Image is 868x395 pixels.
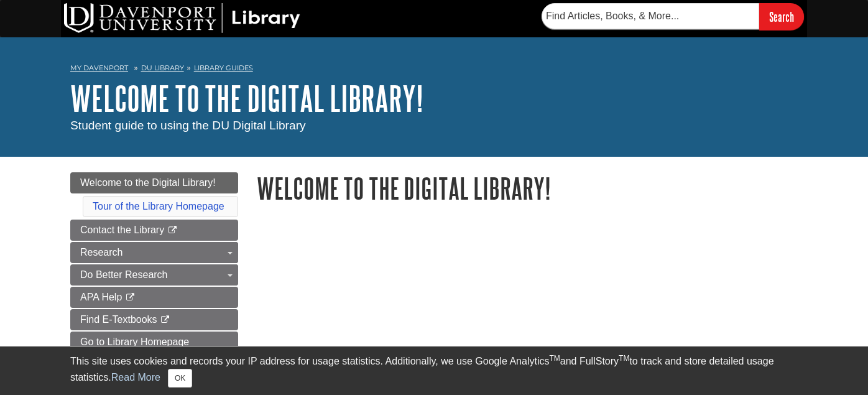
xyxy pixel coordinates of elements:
[125,294,136,302] i: This link opens in a new window
[70,172,238,193] a: Welcome to the Digital Library!
[542,3,804,30] form: Searches DU Library's articles, books, and more
[70,264,238,286] a: Do Better Research
[64,3,300,33] img: DU Library
[542,3,759,29] input: Find Articles, Books, & More...
[759,3,804,30] input: Search
[160,316,170,324] i: This link opens in a new window
[70,287,238,308] a: APA Help
[80,247,122,258] span: Research
[167,226,178,235] i: This link opens in a new window
[80,337,189,347] span: Go to Library Homepage
[70,220,238,241] a: Contact the Library
[70,63,128,73] a: My Davenport
[80,292,122,302] span: APA Help
[80,177,216,188] span: Welcome to the Digital Library!
[141,63,184,72] a: DU Library
[80,269,168,280] span: Do Better Research
[70,354,798,388] div: This site uses cookies and records your IP address for usage statistics. Additionally, we use Goo...
[70,242,238,263] a: Research
[111,372,160,383] a: Read More
[70,309,238,330] a: Find E-Textbooks
[168,369,192,388] button: Close
[70,60,798,80] nav: breadcrumb
[619,354,629,363] sup: TM
[194,63,253,72] a: Library Guides
[257,172,798,204] h1: Welcome to the Digital Library!
[70,79,423,118] a: Welcome to the Digital Library!
[93,201,224,211] a: Tour of the Library Homepage
[549,354,560,363] sup: TM
[70,119,306,132] span: Student guide to using the DU Digital Library
[80,225,164,235] span: Contact the Library
[70,332,238,353] a: Go to Library Homepage
[80,314,157,325] span: Find E-Textbooks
